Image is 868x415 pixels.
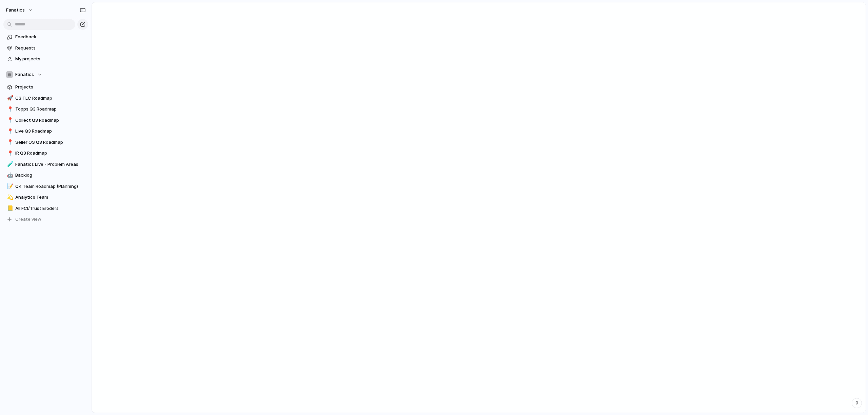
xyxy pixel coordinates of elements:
[6,161,13,168] button: 🧪
[7,160,12,168] div: 🧪
[7,105,12,113] div: 📍
[3,32,88,42] a: Feedback
[3,115,88,125] a: 📍Collect Q3 Roadmap
[7,127,12,135] div: 📍
[3,43,88,53] a: Requests
[15,56,86,62] span: My projects
[3,148,88,158] a: 📍IR Q3 Roadmap
[3,126,88,136] a: 📍Live Q3 Roadmap
[3,5,37,16] button: fanatics
[15,95,86,102] span: Q3 TLC Roadmap
[6,106,13,113] button: 📍
[3,214,88,224] button: Create view
[15,45,86,52] span: Requests
[3,192,88,202] a: 💫Analytics Team
[6,7,25,14] span: fanatics
[6,183,13,190] button: 📝
[7,194,12,201] div: 💫
[3,82,88,92] a: Projects
[3,170,88,180] a: 🤖Backlog
[7,150,12,157] div: 📍
[3,70,88,80] button: Fanatics
[7,172,12,179] div: 🤖
[3,54,88,64] a: My projects
[6,139,13,146] button: 📍
[6,117,13,124] button: 📍
[7,94,12,102] div: 🚀
[6,194,13,201] button: 💫
[15,106,86,113] span: Topps Q3 Roadmap
[15,183,86,190] span: Q4 Team Roadmap (Planning)
[7,182,12,190] div: 📝
[3,181,88,192] a: 📝Q4 Team Roadmap (Planning)
[7,138,12,146] div: 📍
[6,128,13,135] button: 📍
[7,116,12,124] div: 📍
[3,159,88,170] a: 🧪Fanatics Live - Problem Areas
[15,34,86,40] span: Feedback
[15,117,86,124] span: Collect Q3 Roadmap
[15,150,86,157] span: IR Q3 Roadmap
[15,84,86,91] span: Projects
[15,139,86,146] span: Seller OS Q3 Roadmap
[7,204,12,212] div: 📒
[15,172,86,179] span: Backlog
[3,203,88,214] a: 📒All FCI/Trust Eroders
[3,137,88,147] a: 📍Seller OS Q3 Roadmap
[6,95,13,102] button: 🚀
[15,194,86,201] span: Analytics Team
[15,161,86,168] span: Fanatics Live - Problem Areas
[15,71,34,78] span: Fanatics
[3,93,88,103] a: 🚀Q3 TLC Roadmap
[15,128,86,135] span: Live Q3 Roadmap
[15,205,86,212] span: All FCI/Trust Eroders
[6,172,13,179] button: 🤖
[6,150,13,157] button: 📍
[15,216,41,223] span: Create view
[3,104,88,114] a: 📍Topps Q3 Roadmap
[6,205,13,212] button: 📒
